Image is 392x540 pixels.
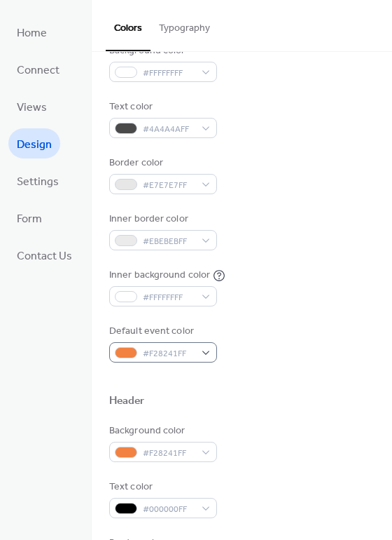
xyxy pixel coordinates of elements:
div: Header [109,394,145,409]
div: Inner background color [109,268,210,283]
span: #FFFFFFFF [143,290,195,305]
span: Connect [17,60,59,81]
a: Connect [8,54,68,84]
a: Contact Us [8,240,80,270]
div: Default event color [109,324,214,339]
span: Design [17,134,52,156]
span: #000000FF [143,502,195,517]
a: Views [8,91,55,121]
div: Background color [109,43,214,58]
span: Contact Us [17,245,72,267]
div: Border color [109,156,214,170]
div: Text color [109,100,214,114]
a: Settings [8,166,67,196]
div: Background color [109,424,214,438]
span: Form [17,208,42,230]
a: Home [8,17,55,47]
a: Form [8,203,50,233]
div: Inner border color [109,212,214,227]
span: Settings [17,171,59,193]
span: Home [17,22,47,44]
div: Text color [109,480,214,494]
span: #F28241FF [143,346,195,361]
span: #EBEBEBFF [143,234,195,249]
a: Design [8,128,60,158]
span: #F28241FF [143,446,195,461]
span: Views [17,97,47,119]
span: #E7E7E7FF [143,178,195,193]
span: #4A4A4AFF [143,122,195,137]
span: #FFFFFFFF [143,66,195,81]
